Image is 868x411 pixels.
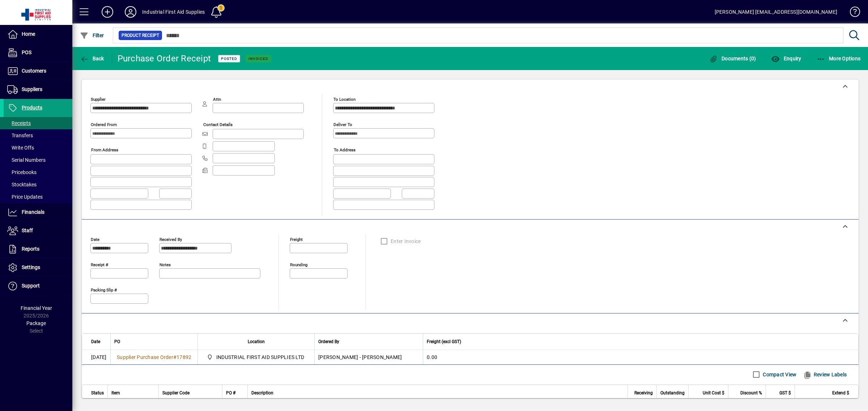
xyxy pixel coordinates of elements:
mat-label: Date [91,237,99,242]
a: Stocktakes [4,178,72,191]
span: Suppliers [22,86,42,92]
div: Ordered By [318,338,419,346]
span: Write Offs [7,145,34,151]
mat-label: Notes [159,262,171,267]
div: Industrial First Aid Supplies [142,6,205,18]
span: Price Updates [7,194,43,200]
a: Pricebooks [4,166,72,178]
span: Supplier Code [162,389,190,397]
a: Home [4,25,72,43]
a: Support [4,277,72,295]
span: Review Labels [803,369,847,380]
span: PO # [226,389,235,397]
div: [PERSON_NAME] [EMAIL_ADDRESS][DOMAIN_NAME] [715,6,837,18]
a: Receipts [4,117,72,129]
app-page-header-button: Back [72,52,112,65]
a: Knowledge Base [844,1,859,25]
div: Date [91,338,107,346]
span: Enquiry [771,56,801,61]
a: Transfers [4,129,72,142]
span: Discount % [740,389,762,397]
a: Customers [4,62,72,80]
span: POS [22,49,31,55]
span: Posted [221,56,237,61]
mat-label: Received by [159,237,182,242]
mat-label: To location [333,97,356,102]
span: Transfers [7,133,33,138]
button: Profile [119,5,142,18]
button: Enquiry [769,52,803,65]
td: 0.00 [423,350,858,364]
mat-label: Attn [213,97,221,102]
span: Serial Numbers [7,157,46,163]
span: # [173,354,176,360]
span: INDUSTRIAL FIRST AID SUPPLIES LTD [216,354,304,361]
span: Ordered By [318,338,339,346]
span: Support [22,283,40,289]
span: Product Receipt [122,32,159,39]
span: Unit Cost $ [703,389,724,397]
span: Location [248,338,265,346]
span: Staff [22,228,33,233]
label: Compact View [761,371,796,378]
span: Receiving [634,389,653,397]
span: INDUSTRIAL FIRST AID SUPPLIES LTD [205,353,307,362]
mat-label: Rounding [290,262,307,267]
div: Purchase Order Receipt [118,53,211,64]
span: Receipts [7,120,31,126]
a: Staff [4,222,72,240]
button: Filter [78,29,106,42]
span: Back [80,56,104,61]
button: Documents (0) [707,52,758,65]
button: More Options [815,52,863,65]
span: Reports [22,246,39,252]
span: Pricebooks [7,169,37,175]
a: Financials [4,203,72,221]
span: Filter [80,33,104,38]
mat-label: Supplier [91,97,106,102]
a: Price Updates [4,191,72,203]
span: Customers [22,68,46,74]
span: 17892 [176,354,191,360]
a: Write Offs [4,142,72,154]
a: Supplier Purchase Order#17892 [114,353,194,361]
button: Add [96,5,119,18]
span: Financials [22,209,44,215]
span: Products [22,105,42,111]
span: Description [251,389,273,397]
button: Review Labels [800,368,850,381]
span: Supplier Purchase Order [117,354,173,360]
span: Stocktakes [7,182,37,187]
span: Package [26,320,46,326]
span: Outstanding [660,389,685,397]
td: [DATE] [82,350,110,364]
a: Reports [4,240,72,258]
span: Item [111,389,120,397]
span: Settings [22,264,40,270]
span: PO [114,338,120,346]
span: Extend $ [832,389,849,397]
mat-label: Packing Slip # [91,287,117,292]
span: Documents (0) [709,56,756,61]
span: GST $ [779,389,791,397]
span: Home [22,31,35,37]
a: POS [4,44,72,62]
button: Back [78,52,106,65]
span: Date [91,338,100,346]
span: Financial Year [21,305,52,311]
a: Settings [4,259,72,277]
mat-label: Ordered from [91,122,117,127]
mat-label: Freight [290,237,303,242]
div: Freight (excl GST) [427,338,849,346]
td: [PERSON_NAME] - [PERSON_NAME] [314,350,423,364]
div: PO [114,338,194,346]
span: Freight (excl GST) [427,338,461,346]
span: Invoiced [248,56,268,61]
span: More Options [817,56,861,61]
mat-label: Deliver To [333,122,352,127]
span: Status [91,389,104,397]
mat-label: Receipt # [91,262,108,267]
a: Suppliers [4,81,72,99]
a: Serial Numbers [4,154,72,166]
